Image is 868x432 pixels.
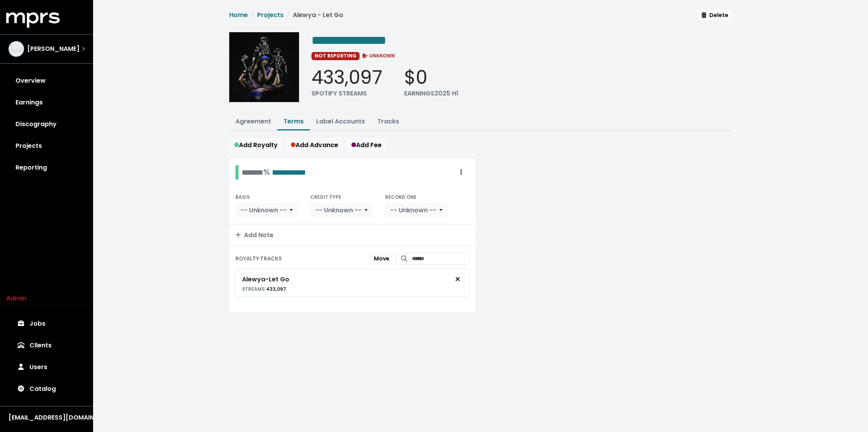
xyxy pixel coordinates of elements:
a: Clients [6,335,87,356]
a: Projects [257,10,284,19]
a: Home [229,10,248,19]
button: Add Royalty [229,138,283,153]
a: mprs logo [6,15,60,24]
a: Catalog [6,378,87,400]
span: -- Unknown -- [390,206,436,215]
a: Tracks [377,117,399,126]
a: Jobs [6,313,87,335]
span: [PERSON_NAME] [27,44,80,54]
button: Delete [698,9,732,21]
button: Move [370,253,393,265]
span: Add Note [235,231,273,239]
span: Delete [702,11,728,19]
a: Terms [284,117,304,126]
span: % [263,167,270,177]
img: The selected account / producer [9,41,24,57]
button: -- Unknown -- [385,203,448,218]
a: Projects [6,135,87,157]
button: -- Unknown -- [310,203,373,218]
a: Overview [6,70,87,92]
div: [EMAIL_ADDRESS][DOMAIN_NAME] [9,413,85,422]
button: Add Fee [346,138,387,153]
img: Album cover for this project [229,32,299,102]
span: UNKNOWN [361,52,395,59]
li: Alewya - Let Go [284,10,343,20]
button: Add Note [229,224,476,246]
button: -- Unknown -- [235,203,298,218]
span: Add Advance [291,141,338,149]
div: Alewya - Let Go [242,275,289,284]
span: -- Unknown -- [315,206,361,215]
span: Edit value [272,168,306,176]
a: Agreement [235,117,271,126]
nav: breadcrumb [229,10,343,26]
button: Add Advance [286,138,343,153]
input: Search for tracks by title and link them to this royalty [412,253,470,265]
small: RECORD ONE [385,194,417,200]
a: Label Accounts [316,117,365,126]
span: Add Fee [351,141,382,149]
span: Add Royalty [234,141,278,149]
button: [EMAIL_ADDRESS][DOMAIN_NAME] [6,413,87,423]
span: Edit value [311,34,386,47]
span: Move [374,255,389,262]
span: STREAMS [242,286,265,292]
small: BASIS [235,194,250,200]
small: 433,097 [242,286,286,292]
a: Reporting [6,157,87,179]
small: CREDIT TYPE [310,194,341,200]
small: ROYALTY TRACKS [235,255,282,262]
div: EARNINGS 2025 H1 [404,89,458,98]
a: Earnings [6,92,87,113]
span: NOT REPORTING [311,52,360,60]
button: Remove royalty target [449,272,466,287]
div: SPOTIFY STREAMS [311,89,382,98]
a: Users [6,356,87,378]
a: Discography [6,113,87,135]
div: $0 [404,66,458,89]
button: Royalty administration options [453,165,470,180]
span: -- Unknown -- [240,206,287,215]
span: Edit value [242,168,263,176]
div: 433,097 [311,66,382,89]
